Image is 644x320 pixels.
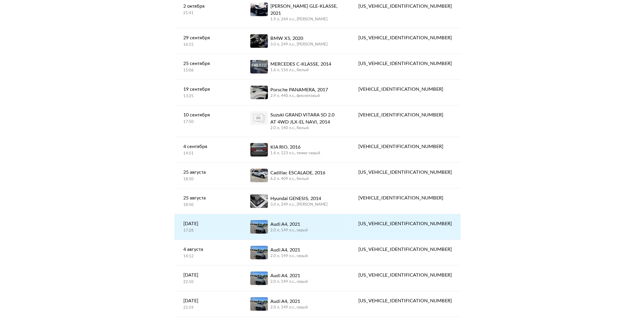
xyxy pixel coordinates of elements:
[174,80,241,105] a: 19 сентября13:25
[241,80,349,105] a: Porsche PANAMERA, 20172.9 л, 440 л.c., фиолетовый
[183,177,233,182] div: 18:50
[270,305,308,310] div: 2.0 л, 149 л.c., серый
[358,246,452,253] div: [US_VEHICLE_IDENTIFICATION_NUMBER]
[270,3,341,17] div: [PERSON_NAME] GLE-KLASSE, 2021
[183,68,233,73] div: 15:06
[183,305,233,311] div: 21:59
[270,195,328,202] div: Hyundai GENESIS, 2014
[349,291,461,310] a: [US_VEHICLE_IDENTIFICATION_NUMBER]
[241,137,349,163] a: KIA RIO, 20161.6 л, 123 л.c., темно-серый
[270,35,328,42] div: BMW X5, 2020
[183,246,233,253] div: 4 августа
[358,272,452,279] div: [US_VEHICLE_IDENTIFICATION_NUMBER]
[183,94,233,99] div: 13:25
[174,291,241,316] a: [DATE]21:59
[270,126,341,131] div: 2.0 л, 140 л.c., белый
[174,54,241,79] a: 25 сентября15:06
[358,60,452,67] div: [US_VEHICLE_IDENTIFICATION_NUMBER]
[241,266,349,291] a: Audi A4, 20212.0 л, 149 л.c., серый
[270,176,325,182] div: 6.2 л, 409 л.c., белый
[241,291,349,317] a: Audi A4, 20212.0 л, 149 л.c., серый
[183,202,233,208] div: 18:50
[270,42,328,47] div: 3.0 л, 249 л.c., [PERSON_NAME]
[183,86,233,93] div: 19 сентября
[174,266,241,291] a: [DATE]22:10
[183,280,233,285] div: 22:10
[358,194,452,202] div: [VEHICLE_IDENTIFICATION_NUMBER]
[241,28,349,54] a: BMW X5, 20203.0 л, 249 л.c., [PERSON_NAME]
[358,111,452,118] div: [VEHICLE_IDENTIFICATION_NUMBER]
[183,11,233,16] div: 21:41
[270,202,328,207] div: 3.0 л, 249 л.c., [PERSON_NAME]
[270,93,328,99] div: 2.9 л, 440 л.c., фиолетовый
[183,297,233,304] div: [DATE]
[174,189,241,214] a: 25 августа18:50
[358,3,452,10] div: [US_VEHICLE_IDENTIFICATION_NUMBER]
[358,34,452,41] div: [US_VEHICLE_IDENTIFICATION_NUMBER]
[349,240,461,259] a: [US_VEHICLE_IDENTIFICATION_NUMBER]
[349,266,461,285] a: [US_VEHICLE_IDENTIFICATION_NUMBER]
[241,240,349,265] a: Audi A4, 20212.0 л, 149 л.c., серый
[183,60,233,67] div: 25 сентября
[349,105,461,124] a: [VEHICLE_IDENTIFICATION_NUMBER]
[349,28,461,47] a: [US_VEHICLE_IDENTIFICATION_NUMBER]
[183,254,233,259] div: 14:12
[174,163,241,188] a: 25 августа18:50
[349,137,461,156] a: [VEHICLE_IDENTIFICATION_NUMBER]
[270,86,328,93] div: Porsche PANAMERA, 2017
[183,151,233,156] div: 14:51
[183,228,233,233] div: 17:28
[270,228,308,233] div: 2.0 л, 149 л.c., серый
[270,169,325,176] div: Cadillac ESCALADE, 2016
[183,42,233,48] div: 16:15
[270,111,341,126] div: Suzuki GRAND VITARA 5D 2.0 AT 4WD JLX-EL NAVI, 2014
[174,137,241,162] a: 4 сентября14:51
[358,143,452,150] div: [VEHICLE_IDENTIFICATION_NUMBER]
[270,246,308,254] div: Audi A4, 2021
[358,86,452,93] div: [VEHICLE_IDENTIFICATION_NUMBER]
[183,272,233,279] div: [DATE]
[183,111,233,118] div: 10 сентября
[349,54,461,73] a: [US_VEHICLE_IDENTIFICATION_NUMBER]
[270,61,331,68] div: MERCEDES C-KLASSE, 2014
[270,68,331,73] div: 1.6 л, 156 л.c., белый
[174,240,241,265] a: 4 августа14:12
[183,194,233,202] div: 25 августа
[183,3,233,10] div: 2 октября
[241,54,349,79] a: MERCEDES C-KLASSE, 20141.6 л, 156 л.c., белый
[183,220,233,227] div: [DATE]
[270,298,308,305] div: Audi A4, 2021
[270,272,308,279] div: Audi A4, 2021
[349,80,461,99] a: [VEHICLE_IDENTIFICATION_NUMBER]
[183,119,233,125] div: 17:50
[270,279,308,285] div: 2.0 л, 149 л.c., серый
[183,169,233,176] div: 25 августа
[174,214,241,239] a: [DATE]17:28
[241,214,349,240] a: Audi A4, 20212.0 л, 149 л.c., серый
[241,189,349,214] a: Hyundai GENESIS, 20143.0 л, 249 л.c., [PERSON_NAME]
[349,214,461,233] a: [US_VEHICLE_IDENTIFICATION_NUMBER]
[270,144,320,151] div: KIA RIO, 2016
[183,143,233,150] div: 4 сентября
[349,163,461,182] a: [US_VEHICLE_IDENTIFICATION_NUMBER]
[174,28,241,53] a: 29 сентября16:15
[241,163,349,188] a: Cadillac ESCALADE, 20166.2 л, 409 л.c., белый
[270,151,320,156] div: 1.6 л, 123 л.c., темно-серый
[270,17,341,22] div: 1.9 л, 244 л.c., [PERSON_NAME]
[358,220,452,227] div: [US_VEHICLE_IDENTIFICATION_NUMBER]
[270,221,308,228] div: Audi A4, 2021
[174,105,241,131] a: 10 сентября17:50
[358,169,452,176] div: [US_VEHICLE_IDENTIFICATION_NUMBER]
[349,189,461,207] a: [VEHICLE_IDENTIFICATION_NUMBER]
[358,297,452,304] div: [US_VEHICLE_IDENTIFICATION_NUMBER]
[270,254,308,259] div: 2.0 л, 149 л.c., серый
[241,105,349,137] a: Suzuki GRAND VITARA 5D 2.0 AT 4WD JLX-EL NAVI, 20142.0 л, 140 л.c., белый
[183,34,233,41] div: 29 сентября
